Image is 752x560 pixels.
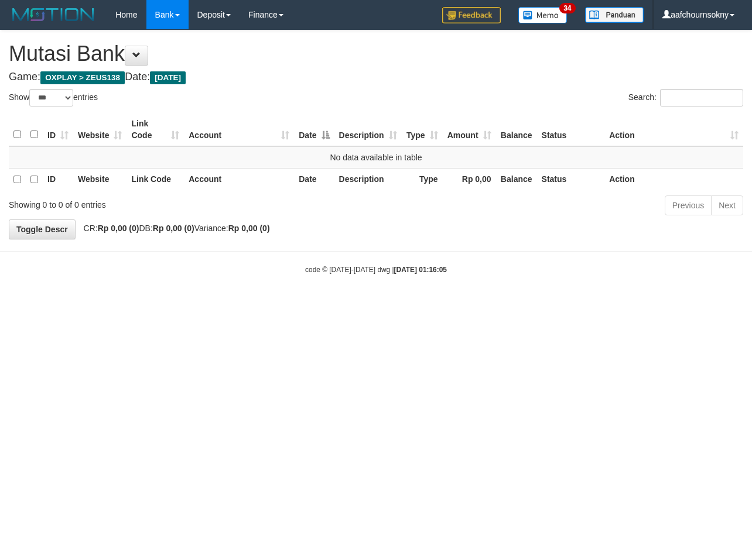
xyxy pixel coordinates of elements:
[537,168,605,191] th: Status
[496,168,537,191] th: Balance
[9,42,743,66] h1: Mutasi Bank
[43,113,73,146] th: ID: activate to sort column ascending
[153,224,194,233] strong: Rp 0,00 (0)
[394,266,447,274] strong: [DATE] 01:16:05
[334,113,402,146] th: Description: activate to sort column ascending
[442,7,501,23] img: Feedback.jpg
[9,219,76,239] a: Toggle Descr
[127,168,184,191] th: Link Code
[9,6,98,23] img: MOTION_logo.png
[585,7,644,23] img: panduan.png
[559,3,575,13] span: 34
[184,168,294,191] th: Account
[537,113,605,146] th: Status
[40,71,125,84] span: OXPLAY > ZEUS138
[9,146,743,169] td: No data available in table
[294,168,334,191] th: Date
[9,89,98,106] label: Show entries
[150,71,186,84] span: [DATE]
[98,224,139,233] strong: Rp 0,00 (0)
[127,113,184,146] th: Link Code: activate to sort column ascending
[29,89,73,106] select: Showentries
[402,113,443,146] th: Type: activate to sort column ascending
[78,224,270,233] span: CR: DB: Variance:
[496,113,537,146] th: Balance
[711,195,743,215] a: Next
[228,224,270,233] strong: Rp 0,00 (0)
[9,194,305,211] div: Showing 0 to 0 of 0 entries
[604,168,743,191] th: Action
[443,168,496,191] th: Rp 0,00
[402,168,443,191] th: Type
[660,89,743,106] input: Search:
[305,266,447,274] small: code © [DATE]-[DATE] dwg |
[294,113,334,146] th: Date: activate to sort column descending
[518,7,568,23] img: Button%20Memo.svg
[665,195,712,215] a: Previous
[43,168,73,191] th: ID
[9,71,743,83] h4: Game: Date:
[184,113,294,146] th: Account: activate to sort column ascending
[73,168,127,191] th: Website
[334,168,402,191] th: Description
[628,89,743,106] label: Search:
[604,113,743,146] th: Action: activate to sort column ascending
[443,113,496,146] th: Amount: activate to sort column ascending
[73,113,127,146] th: Website: activate to sort column ascending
